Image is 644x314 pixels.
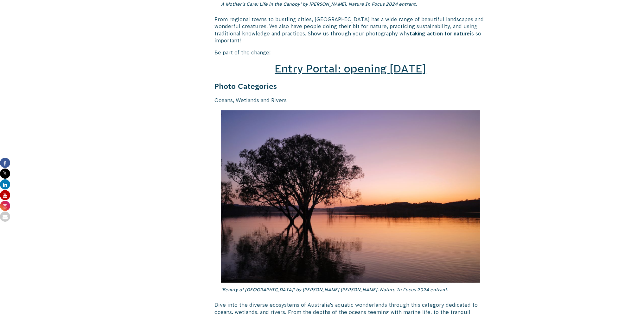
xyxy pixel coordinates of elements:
[221,2,417,7] em: A Mother’s Care: Life in the Canopy’ by [PERSON_NAME]. Nature In Focus 2024 entrant.
[275,63,426,75] a: Entry Portal: opening [DATE]
[410,31,470,36] strong: taking action for nature
[215,49,487,56] p: Be part of the change!
[215,97,487,104] p: Oceans, Wetlands and Rivers
[215,16,487,44] p: From regional towns to bustling cities, [GEOGRAPHIC_DATA] has a wide range of beautiful landscape...
[221,287,448,292] em: ‘Beauty of [GEOGRAPHIC_DATA]’ by [PERSON_NAME] [PERSON_NAME]. Nature In Focus 2024 entrant.
[215,82,277,90] strong: Photo Categories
